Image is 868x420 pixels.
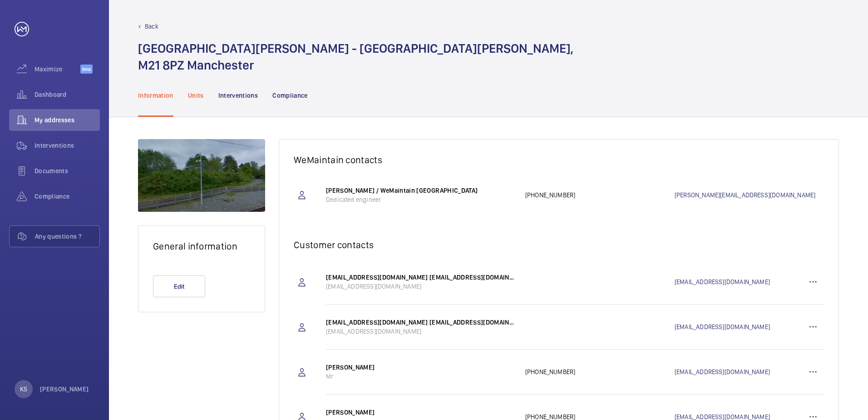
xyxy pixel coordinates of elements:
[326,282,516,291] p: [EMAIL_ADDRESS][DOMAIN_NAME]
[326,195,516,204] p: Dedicated engineer
[525,367,675,376] p: [PHONE_NUMBER]
[326,327,516,336] p: [EMAIL_ADDRESS][DOMAIN_NAME]
[294,154,824,165] h2: WeMaintain contacts
[80,65,93,74] span: Beta
[35,192,100,201] span: Compliance
[675,190,824,200] a: [PERSON_NAME][EMAIL_ADDRESS][DOMAIN_NAME]
[675,277,802,286] a: [EMAIL_ADDRESS][DOMAIN_NAME]
[218,91,258,100] p: Interventions
[145,22,158,31] p: Back
[35,232,99,241] span: Any questions ?
[675,367,802,376] a: [EMAIL_ADDRESS][DOMAIN_NAME]
[40,385,89,394] p: [PERSON_NAME]
[153,275,205,297] button: Edit
[138,40,573,74] h1: [GEOGRAPHIC_DATA][PERSON_NAME] - [GEOGRAPHIC_DATA][PERSON_NAME], M21 8PZ Manchester
[675,322,802,331] a: [EMAIL_ADDRESS][DOMAIN_NAME]
[20,385,27,394] p: KS
[35,90,100,99] span: Dashboard
[294,239,824,250] h2: Customer contacts
[35,166,100,175] span: Documents
[525,190,675,200] p: [PHONE_NUMBER]
[35,115,100,125] span: My addresses
[35,141,100,150] span: Interventions
[35,65,80,74] span: Maximize
[326,318,516,327] p: [EMAIL_ADDRESS][DOMAIN_NAME] [EMAIL_ADDRESS][DOMAIN_NAME]
[188,91,204,100] p: Units
[272,91,308,100] p: Compliance
[326,186,516,195] p: [PERSON_NAME] / WeMaintain [GEOGRAPHIC_DATA]
[326,408,516,417] p: [PERSON_NAME]
[153,240,250,252] h2: General information
[138,91,173,100] p: Information
[326,372,516,381] p: Mr
[326,363,516,372] p: [PERSON_NAME]
[326,273,516,282] p: [EMAIL_ADDRESS][DOMAIN_NAME] [EMAIL_ADDRESS][DOMAIN_NAME]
